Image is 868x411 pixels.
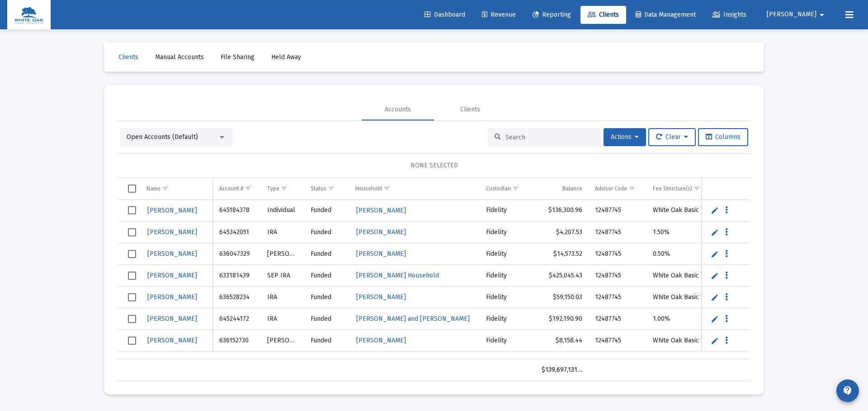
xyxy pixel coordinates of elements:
div: Funded [311,314,343,323]
mat-icon: arrow_drop_down [816,6,827,24]
td: Fidelity [480,265,535,286]
td: [PERSON_NAME] [261,243,304,265]
td: 12487745 [589,222,646,243]
span: File Sharing [221,53,255,61]
span: [PERSON_NAME] [147,293,197,301]
td: White Oak Basic Tiered [646,265,725,286]
td: 0.50% [646,243,725,265]
span: Show filter options for column 'Name' [162,185,169,192]
td: IRA [261,222,304,243]
span: Show filter options for column 'Advisor Code' [628,185,635,192]
a: File Sharing [213,48,262,66]
td: Column Custodian [480,178,535,199]
span: [PERSON_NAME] [147,272,197,279]
span: [PERSON_NAME] [356,207,406,214]
a: Edit [711,337,719,345]
span: [PERSON_NAME] [767,11,816,18]
td: Column Balance [535,178,589,199]
a: [PERSON_NAME] [355,247,407,260]
span: Manual Accounts [155,53,204,61]
button: Clear [648,128,696,146]
td: Column Fee Structure(s) [646,178,725,199]
div: Household [355,185,382,192]
div: Funded [311,293,343,302]
a: [PERSON_NAME] [146,269,198,282]
td: JTWROS [261,351,304,373]
a: Insights [705,6,754,24]
div: Type [267,185,279,192]
a: [PERSON_NAME] [355,204,407,217]
td: 1.50% [646,222,725,243]
td: 636047329 [213,243,261,265]
span: [PERSON_NAME] [147,228,197,236]
span: [PERSON_NAME] and [PERSON_NAME] [356,315,470,323]
div: NONE SELECTED [125,161,743,170]
button: Actions [604,128,646,146]
a: [PERSON_NAME] and [PERSON_NAME] [355,356,471,369]
a: Edit [711,293,719,301]
td: $14,573.52 [535,243,589,265]
span: [PERSON_NAME] [356,250,406,258]
td: Column Advisor Code [589,178,646,199]
td: Column Status [304,178,349,199]
td: 636152730 [213,330,261,351]
div: Clients [460,105,480,114]
td: 636128380 [213,351,261,373]
span: Held Away [271,53,301,61]
div: Advisor Code [595,185,627,192]
span: Show filter options for column 'Custodian' [512,185,519,192]
td: White Oak Basic Tiered [646,330,725,351]
td: Fidelity [480,330,535,351]
td: $425,045.43 [535,265,589,286]
td: Fidelity [480,351,535,373]
span: [PERSON_NAME] [356,293,406,301]
div: Name [146,185,160,192]
td: Individual [261,200,304,222]
span: Clients [118,53,138,61]
td: $8,158.44 [535,330,589,351]
span: [PERSON_NAME] [356,228,406,236]
td: 645342051 [213,222,261,243]
div: Fee Structure(s) [653,185,692,192]
a: [PERSON_NAME] and [PERSON_NAME] [355,312,471,325]
div: Select row [128,250,136,258]
td: Column Household [349,178,480,199]
a: [PERSON_NAME] [146,312,198,325]
td: Column Account # [213,178,261,199]
td: $5,225.60 [535,351,589,373]
a: Edit [711,315,719,323]
a: Edit [711,250,719,258]
span: [PERSON_NAME] Household [356,272,439,279]
div: Select row [128,228,136,236]
td: 645184378 [213,200,261,222]
a: Held Away [264,48,308,66]
span: [PERSON_NAME] [147,337,197,344]
span: Reporting [533,11,571,18]
td: $59,150.03 [535,286,589,308]
div: Data grid [118,178,750,381]
a: [PERSON_NAME] Household [355,269,440,282]
span: Show filter options for column 'Type' [281,185,288,192]
a: [PERSON_NAME] [355,291,407,304]
a: Manual Accounts [148,48,211,66]
a: Edit [711,228,719,236]
td: 12487745 [589,265,646,286]
td: Fidelity [480,308,535,330]
td: 645244172 [213,308,261,330]
div: Select all [128,185,136,193]
td: 633181439 [213,265,261,286]
td: Column Name [140,178,213,199]
td: 12487745 [589,330,646,351]
td: 1.50% [646,351,725,373]
td: [PERSON_NAME] [261,330,304,351]
a: Reporting [525,6,578,24]
div: Select row [128,315,136,323]
span: Show filter options for column 'Account #' [245,185,251,192]
a: [PERSON_NAME] [146,226,198,239]
td: Column Type [261,178,304,199]
span: Show filter options for column 'Fee Structure(s)' [693,185,700,192]
div: Funded [311,206,343,215]
div: Select row [128,206,136,214]
td: IRA [261,286,304,308]
div: Funded [311,336,343,345]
